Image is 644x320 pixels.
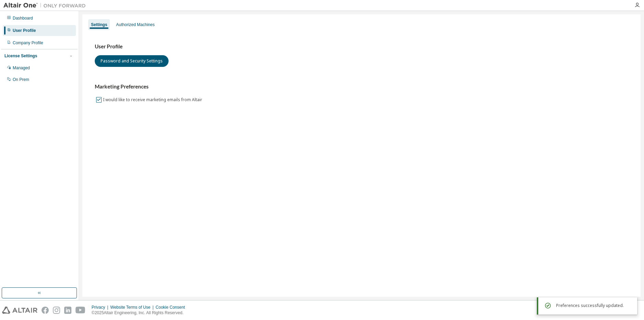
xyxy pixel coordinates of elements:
div: Managed [13,65,30,71]
div: On Prem [13,77,29,82]
p: © 2025 Altair Engineering, Inc. All Rights Reserved. [92,310,189,316]
img: facebook.svg [42,307,49,314]
h3: User Profile [95,43,628,50]
div: Cookie Consent [156,305,189,310]
button: Password and Security Settings [95,55,169,67]
img: altair_logo.svg [2,307,37,314]
div: License Settings [4,53,37,59]
img: Altair One [3,2,89,9]
div: Authorized Machines [116,22,154,27]
img: instagram.svg [53,307,60,314]
div: User Profile [13,28,36,33]
div: Website Terms of Use [110,305,156,310]
label: I would like to receive marketing emails from Altair [103,96,204,104]
div: Company Profile [13,40,43,46]
div: Dashboard [13,15,33,21]
div: Privacy [92,305,110,310]
img: linkedin.svg [64,307,71,314]
img: youtube.svg [76,307,85,314]
div: Preferences successfully updated. [556,301,632,310]
h3: Marketing Preferences [95,83,628,90]
div: Settings [91,22,107,27]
